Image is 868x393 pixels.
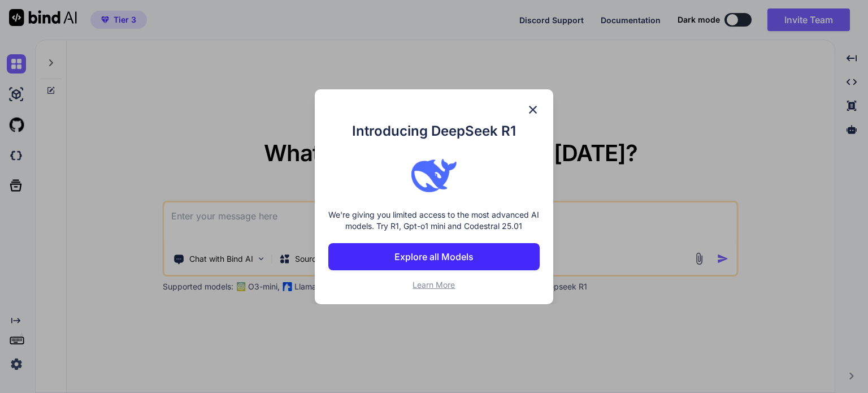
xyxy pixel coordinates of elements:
p: Explore all Models [394,250,474,264]
span: Learn More [413,280,455,290]
button: Explore all Models [328,243,540,270]
p: We're giving you limited access to the most advanced AI models. Try R1, Gpt-o1 mini and Codestral... [328,209,540,232]
img: bind logo [411,153,457,198]
h1: Introducing DeepSeek R1 [328,121,540,141]
img: close [526,103,540,116]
